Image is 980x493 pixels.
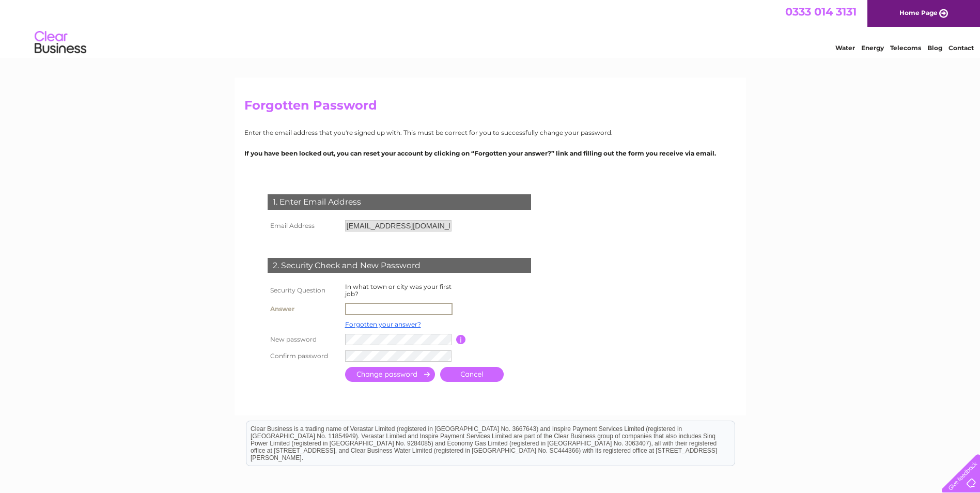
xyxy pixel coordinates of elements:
div: 1. Enter Email Address [268,194,531,210]
th: Confirm password [265,348,343,364]
a: Energy [861,44,884,52]
h2: Forgotten Password [244,98,736,118]
a: 0333 014 3131 [785,5,857,18]
a: Blog [927,44,942,52]
input: Submit [345,367,435,382]
p: If you have been locked out, you can reset your account by clicking on “Forgotten your answer?” l... [244,148,736,158]
div: 2. Security Check and New Password [268,258,531,273]
a: Cancel [440,367,504,382]
a: Telecoms [890,44,921,52]
p: Enter the email address that you're signed up with. This must be correct for you to successfully ... [244,128,736,137]
input: Information [456,335,466,344]
label: In what town or city was your first job? [345,283,452,298]
a: Water [835,44,855,52]
a: Contact [948,44,974,52]
div: Clear Business is a trading name of Verastar Limited (registered in [GEOGRAPHIC_DATA] No. 3667643... [246,6,735,50]
th: Email Address [265,218,343,234]
th: New password [265,331,343,348]
img: logo.png [34,27,87,58]
a: Forgotten your answer? [345,320,421,328]
th: Security Question [265,281,343,300]
th: Answer [265,300,343,318]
